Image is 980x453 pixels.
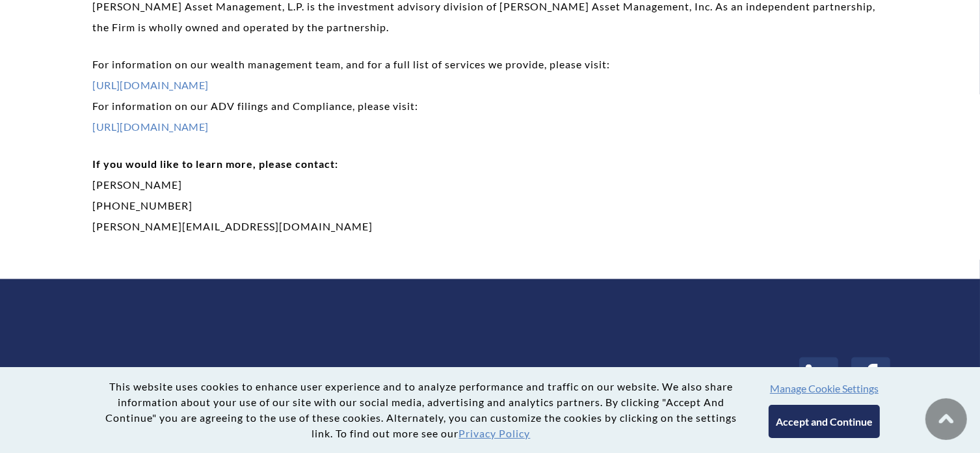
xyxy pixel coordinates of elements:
strong: If you would like to learn more, please contact: [93,158,339,170]
p: This website uses cookies to enhance user experience and to analyze performance and traffic on ou... [100,379,743,441]
p: For information on our wealth management team, and for a full list of services we provide, please... [93,54,888,137]
button: Manage Cookie Settings [770,382,879,394]
a: Privacy Policy [459,427,531,439]
p: [PERSON_NAME] [PHONE_NUMBER] [PERSON_NAME][EMAIL_ADDRESS][DOMAIN_NAME] [93,154,888,237]
button: Accept and Continue [769,405,880,438]
a: [URL][DOMAIN_NAME] [93,79,209,91]
a: [URL][DOMAIN_NAME] [93,120,209,133]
